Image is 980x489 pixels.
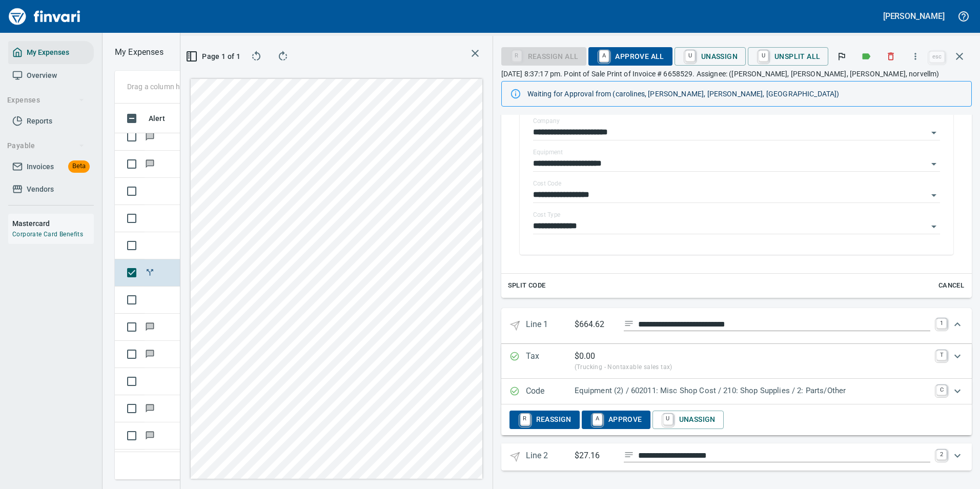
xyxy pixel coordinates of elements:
p: Line 1 [526,318,575,333]
h6: Mastercard [12,218,94,229]
p: Code [526,385,575,398]
a: Reports [8,110,94,133]
a: Vendors [8,178,94,201]
div: Expand [501,443,972,471]
h5: [PERSON_NAME] [883,11,945,22]
span: My Expenses [27,46,69,59]
span: Unassign [661,411,716,429]
label: Company [533,118,560,124]
p: Tax [526,350,575,373]
a: 1 [936,318,947,329]
button: More [904,45,927,68]
a: C [936,385,947,395]
a: U [663,414,673,425]
span: Has messages [145,405,155,412]
div: Expand [501,61,972,298]
div: Expand [501,344,972,379]
button: [PERSON_NAME] [881,8,947,24]
span: Vendors [27,183,54,196]
button: Discard [880,45,902,68]
div: Expand [501,308,972,343]
span: Reassign [518,411,571,429]
button: Cancel [935,278,968,294]
button: UUnassign [675,47,746,66]
span: Reports [27,115,52,128]
span: Alert [149,112,178,125]
a: esc [929,51,945,63]
button: Flag [830,45,853,68]
span: Alert [149,112,165,125]
span: Split Code [508,280,546,292]
span: Cancel [937,280,965,292]
span: Has messages [145,160,155,167]
a: T [936,350,947,360]
button: UUnsplit All [748,47,828,66]
p: $664.62 [575,318,616,331]
button: Page 1 of 1 [189,47,240,66]
span: Has messages [145,133,155,139]
p: My Expenses [115,46,164,58]
button: Split Code [505,278,548,294]
a: My Expenses [8,41,94,64]
p: Drag a column heading here to group the table [127,81,277,92]
span: Beta [68,160,90,172]
a: A [599,50,609,62]
p: (Trucking - Nontaxable sales tax) [575,362,930,373]
button: Open [927,188,941,202]
p: $ 0.00 [575,350,596,362]
span: Unassign [683,48,738,65]
span: Invoices [27,160,54,173]
label: Cost Type [533,212,561,218]
button: Payable [3,136,89,155]
a: A [593,414,602,425]
a: InvoicesBeta [8,155,94,178]
p: $27.16 [575,450,616,462]
a: U [759,50,768,62]
span: Has messages [145,432,155,439]
button: Open [927,219,941,234]
span: Approve [590,411,642,429]
div: Reassign All [501,51,587,60]
p: Equipment (2) / 602011: Misc Shop Cost / 210: Shop Supplies / 2: Parts/Other [575,385,930,397]
p: [DATE] 8:37:17 pm. Point of Sale Print of Invoice # 6658529. Assignee: ([PERSON_NAME], [PERSON_NA... [501,69,972,79]
span: Has messages [145,323,155,330]
div: Waiting for Approval from (carolines, [PERSON_NAME], [PERSON_NAME], [GEOGRAPHIC_DATA]) [527,85,963,103]
img: Finvari [6,4,83,29]
span: Overview [27,69,57,82]
button: UUnassign [652,411,724,429]
span: Split transaction [145,269,155,276]
span: Page 1 of 1 [193,50,236,63]
span: Has messages [145,351,155,357]
button: RReassign [509,411,580,429]
a: 2 [936,450,947,460]
label: Equipment [533,149,563,155]
button: Expenses [3,91,89,110]
a: U [685,50,695,62]
button: Open [927,157,941,171]
span: Unsplit All [756,48,820,65]
span: Expenses [7,94,85,107]
a: R [520,414,530,425]
span: Close invoice [927,44,972,69]
nav: breadcrumb [115,46,164,58]
button: AApprove All [588,47,672,66]
span: Payable [7,139,85,152]
p: Line 2 [526,450,575,464]
a: Corporate Card Benefits [12,231,83,238]
button: AApprove [582,411,650,429]
button: Labels [855,45,877,68]
label: Cost Code [533,180,561,187]
span: Approve All [597,48,664,65]
div: Expand [501,379,972,404]
a: Overview [8,64,94,87]
div: Expand [501,404,972,435]
button: Open [927,126,941,140]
